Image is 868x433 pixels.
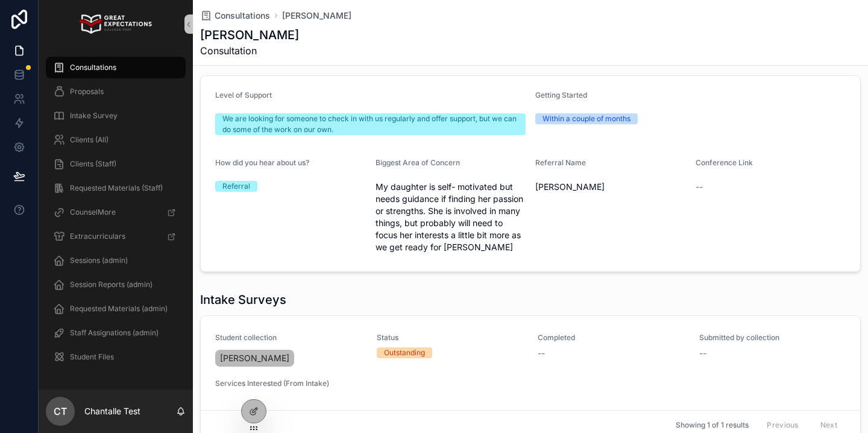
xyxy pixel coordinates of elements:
span: How did you hear about us? [215,158,309,167]
a: Requested Materials (Staff) [46,177,186,199]
div: Referral [222,181,250,192]
a: Intake Survey [46,105,186,127]
span: Extracurriculars [70,232,125,241]
span: Consultations [215,10,270,22]
div: We are looking for someone to check in with us regularly and offer support, but we can do some of... [222,113,518,135]
img: App logo [80,14,151,34]
a: [PERSON_NAME] [282,10,351,22]
span: Conference Link [696,158,753,167]
span: Status [377,333,524,343]
div: scrollable content [39,48,193,390]
span: -- [538,347,545,359]
a: Sessions (admin) [46,250,186,271]
p: Chantalle Test [84,405,140,417]
span: Referral Name [535,158,586,167]
a: Consultations [46,57,186,78]
span: [PERSON_NAME] [535,181,686,193]
span: Services Interested (From Intake) [215,379,362,388]
span: Student collection [215,333,362,343]
span: My daughter is self- motivated but needs guidance if finding her passion or strengths. She is inv... [376,181,526,253]
a: CounselMore [46,201,186,223]
span: CT [54,404,67,419]
span: Consultation [200,43,299,58]
span: Session Reports (admin) [70,280,153,289]
span: Requested Materials (admin) [70,304,168,314]
span: Consultations [70,63,116,72]
div: Within a couple of months [542,113,631,124]
span: Sessions (admin) [70,256,128,265]
span: Showing 1 of 1 results [676,420,749,430]
span: Staff Assignations (admin) [70,328,159,338]
span: Student Files [70,352,114,362]
a: Student collection[PERSON_NAME]StatusOutstandingCompleted--Submitted by collection--Services Inte... [201,316,860,410]
a: Consultations [200,10,270,22]
span: Proposals [70,87,104,96]
span: [PERSON_NAME] [220,352,289,364]
span: -- [699,347,706,359]
a: [PERSON_NAME] [215,350,294,367]
a: Clients (Staff) [46,153,186,175]
a: Session Reports (admin) [46,274,186,296]
span: Biggest Area of Concern [376,158,460,167]
span: Level of Support [215,90,272,100]
a: Proposals [46,81,186,103]
span: Clients (All) [70,135,108,145]
span: Intake Survey [70,111,118,121]
a: Staff Assignations (admin) [46,322,186,344]
span: Getting Started [535,90,587,100]
span: -- [696,181,703,193]
span: Submitted by collection [699,333,846,343]
h1: [PERSON_NAME] [200,27,299,43]
a: Student Files [46,346,186,368]
a: Requested Materials (admin) [46,298,186,320]
span: Clients (Staff) [70,159,116,169]
span: CounselMore [70,207,116,217]
h1: Intake Surveys [200,291,286,308]
span: Completed [538,333,685,343]
div: Outstanding [384,347,425,358]
span: Requested Materials (Staff) [70,183,163,193]
a: Clients (All) [46,129,186,151]
a: Extracurriculars [46,226,186,247]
